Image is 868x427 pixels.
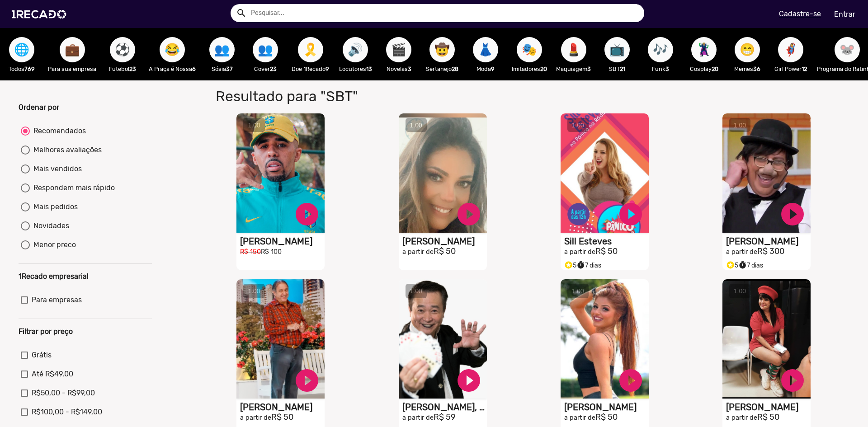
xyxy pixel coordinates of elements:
[564,262,576,269] span: 5
[19,327,73,336] b: Filtrar por preço
[738,262,763,269] span: 7 dias
[32,388,95,399] span: R$50,00 - R$99,00
[564,248,595,256] small: a partir de
[726,413,811,422] h2: R$ 50
[522,37,537,62] span: 🎭
[726,414,757,422] small: a partir de
[840,37,855,62] span: 🐭
[561,37,586,62] button: 💄
[30,183,115,193] div: Respondem mais rápido
[240,414,271,422] small: a partir de
[14,37,29,62] span: 🌐
[429,37,455,62] button: 🤠
[468,65,503,73] p: Moda
[512,65,547,73] p: Imitadores
[236,113,325,233] video: S1RECADO vídeos dedicados para fãs e empresas
[564,414,595,422] small: a partir de
[564,413,649,422] h2: R$ 50
[115,37,130,62] span: ⚽
[236,279,325,399] video: S1RECADO vídeos dedicados para fãs e empresas
[783,37,798,62] span: 🦸‍♀️
[32,369,73,380] span: Até R$49,00
[165,37,180,62] span: 😂
[740,37,755,62] span: 😁
[452,66,458,72] b: 28
[30,164,82,174] div: Mais vendidos
[779,367,806,394] a: play_circle_filled
[576,262,601,269] span: 7 dias
[722,113,811,233] video: S1RECADO vídeos dedicados para fãs e empresas
[240,236,325,247] h1: [PERSON_NAME]
[105,65,140,73] p: Futebol
[30,145,102,155] div: Melhores avaliações
[399,113,487,233] video: S1RECADO vídeos dedicados para fãs e empresas
[236,8,247,19] mat-icon: Example home icon
[665,66,669,72] b: 3
[209,37,235,62] button: 👥
[478,37,493,62] span: 👗
[209,88,627,105] h1: Resultado para "SBT"
[738,258,747,269] i: timer
[735,37,760,62] button: 😁
[712,66,718,72] b: 20
[343,37,368,62] button: 🔊
[564,402,649,413] h1: [PERSON_NAME]
[402,414,434,422] small: a partir de
[726,262,738,269] span: 5
[726,247,811,257] h2: R$ 300
[270,66,277,72] b: 23
[587,66,591,72] b: 3
[402,236,487,247] h1: [PERSON_NAME]
[491,66,495,72] b: 9
[205,65,239,73] p: Sósia
[348,37,363,62] span: 🔊
[303,37,318,62] span: 🎗️
[726,402,811,413] h1: [PERSON_NAME]
[473,37,498,62] button: 👗
[774,65,808,73] p: Girl Power
[233,5,249,20] button: Example home icon
[408,66,411,72] b: 3
[214,37,230,62] span: 👥
[753,66,760,72] b: 36
[726,261,735,269] small: stars
[561,113,649,233] video: S1RECADO vídeos dedicados para fãs e empresas
[604,37,630,62] button: 📺
[561,279,649,399] video: S1RECADO vídeos dedicados para fãs e empresas
[253,37,278,62] button: 👥
[402,413,487,422] h2: R$ 59
[32,407,102,418] span: R$100,00 - R$149,00
[24,66,35,72] b: 769
[402,247,487,257] h2: R$ 50
[325,66,329,72] b: 9
[149,65,196,73] p: A Praça é Nossa
[129,66,136,72] b: 23
[835,37,860,62] button: 🐭
[566,37,581,62] span: 💄
[30,202,78,212] div: Mais pedidos
[399,279,487,399] video: S1RECADO vídeos dedicados para fãs e empresas
[564,247,649,257] h2: R$ 50
[293,367,321,394] a: play_circle_filled
[292,65,329,73] p: Doe 1Recado
[293,201,321,228] a: play_circle_filled
[338,65,373,73] p: Locutores
[32,350,52,361] span: Grátis
[382,65,416,73] p: Novelas
[564,236,649,247] h1: Sill Esteves
[564,261,573,269] small: stars
[30,221,69,231] div: Novidades
[30,126,86,136] div: Recomendados
[517,37,542,62] button: 🎭
[691,37,717,62] button: 🦹🏼‍♀️
[802,66,807,72] b: 12
[386,37,411,62] button: 🎬
[726,248,757,256] small: a partir de
[65,37,80,62] span: 💼
[455,367,482,394] a: play_circle_filled
[226,66,233,72] b: 37
[738,261,747,269] small: timer
[402,402,487,413] h1: [PERSON_NAME], O Ilusionista
[653,37,668,62] span: 🎶
[402,248,434,256] small: a partir de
